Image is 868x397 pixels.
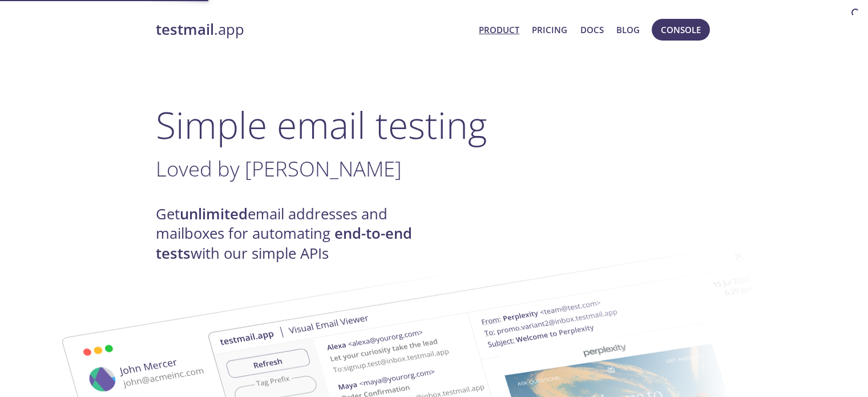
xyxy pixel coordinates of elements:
[156,154,402,183] span: Loved by [PERSON_NAME]
[156,20,470,39] a: testmail.app
[479,22,519,37] a: Product
[156,103,713,147] h1: Simple email testing
[652,19,710,41] button: Console
[616,22,640,37] a: Blog
[156,204,434,263] h4: Get email addresses and mailboxes for automating with our simple APIs
[532,22,567,37] a: Pricing
[661,22,701,37] span: Console
[156,19,214,39] strong: testmail
[580,22,604,37] a: Docs
[180,204,248,224] strong: unlimited
[156,223,412,263] strong: end-to-end tests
